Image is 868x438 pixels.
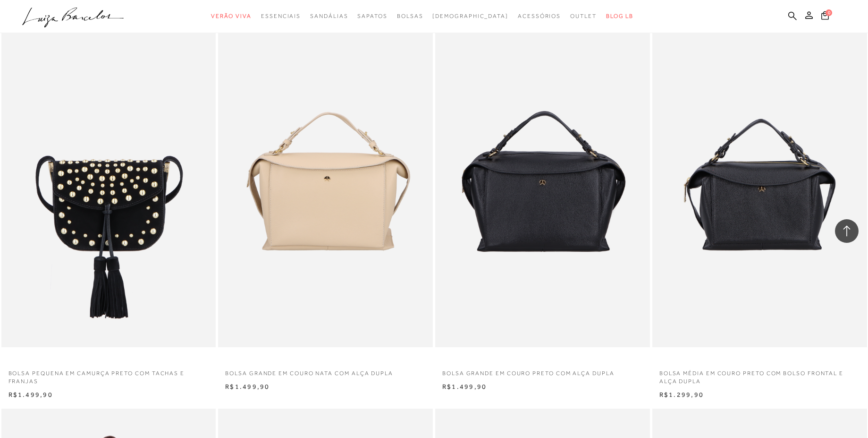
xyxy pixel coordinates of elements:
[432,13,508,19] span: [DEMOGRAPHIC_DATA]
[397,13,423,19] span: Bolsas
[653,26,866,346] a: BOLSA MÉDIA EM COURO PRETO COM BOLSO FRONTAL E ALÇA DUPLA BOLSA MÉDIA EM COURO PRETO COM BOLSO FR...
[218,364,433,378] a: BOLSA GRANDE EM COURO NATA COM ALÇA DUPLA
[570,8,597,25] a: categoryNavScreenReaderText
[653,26,866,346] img: BOLSA MÉDIA EM COURO PRETO COM BOLSO FRONTAL E ALÇA DUPLA
[2,26,215,346] img: BOLSA PEQUENA EM CAMURÇA PRETO COM TACHAS E FRANJAS
[652,364,867,386] a: BOLSA MÉDIA EM COURO PRETO COM BOLSO FRONTAL E ALÇA DUPLA
[225,383,270,390] span: R$1.499,90
[826,9,832,16] span: 0
[518,8,561,25] a: categoryNavScreenReaderText
[570,13,597,19] span: Outlet
[261,13,301,19] span: Essenciais
[357,13,387,19] span: Sapatos
[606,8,633,25] a: BLOG LB
[219,26,432,346] img: BOLSA GRANDE EM COURO NATA COM ALÇA DUPLA
[2,26,215,346] a: BOLSA PEQUENA EM CAMURÇA PRETO COM TACHAS E FRANJAS BOLSA PEQUENA EM CAMURÇA PRETO COM TACHAS E F...
[436,26,649,346] img: BOLSA GRANDE EM COURO PRETO COM ALÇA DUPLA
[211,13,252,19] span: Verão Viva
[397,8,423,25] a: categoryNavScreenReaderText
[606,13,633,19] span: BLOG LB
[436,26,649,346] a: BOLSA GRANDE EM COURO PRETO COM ALÇA DUPLA BOLSA GRANDE EM COURO PRETO COM ALÇA DUPLA
[310,13,348,19] span: Sandálias
[442,383,487,390] span: R$1.499,90
[818,10,832,23] button: 0
[219,26,432,346] a: BOLSA GRANDE EM COURO NATA COM ALÇA DUPLA BOLSA GRANDE EM COURO NATA COM ALÇA DUPLA
[435,364,650,378] a: BOLSA GRANDE EM COURO PRETO COM ALÇA DUPLA
[659,391,704,398] span: R$1.299,90
[211,8,252,25] a: categoryNavScreenReaderText
[261,8,301,25] a: categoryNavScreenReaderText
[518,13,561,19] span: Acessórios
[1,364,216,386] a: BOLSA PEQUENA EM CAMURÇA PRETO COM TACHAS E FRANJAS
[8,391,53,398] span: R$1.499,90
[310,8,348,25] a: categoryNavScreenReaderText
[432,8,508,25] a: noSubCategoriesText
[357,8,387,25] a: categoryNavScreenReaderText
